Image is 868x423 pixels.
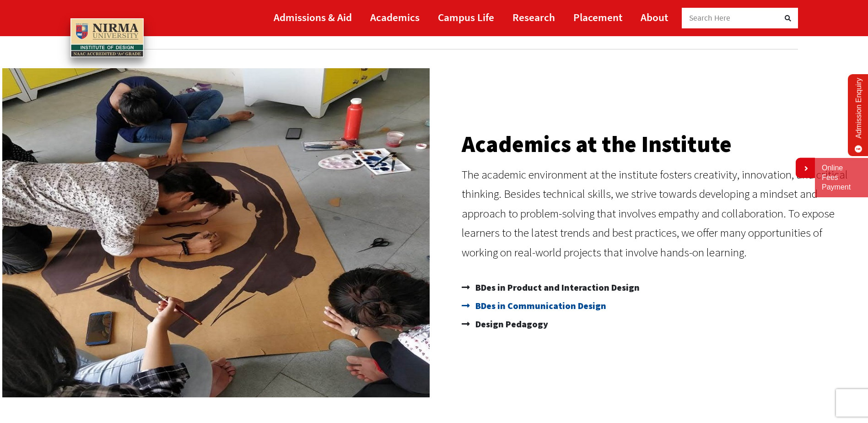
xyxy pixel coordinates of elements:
[462,297,859,315] a: BDes in Communication Design
[462,315,859,333] a: Design Pedagogy
[462,165,859,262] p: The academic environment at the institute fosters creativity, innovation, and critical thinking. ...
[438,7,494,27] a: Campus Life
[462,278,859,297] a: BDes in Product and Interaction Design
[689,13,731,23] span: Search Here
[822,163,861,192] a: Online Fees Payment
[274,7,352,27] a: Admissions & Aid
[2,68,430,397] img: IMG-20190920-WA0091
[473,278,640,297] span: BDes in Product and Interaction Design
[70,18,144,58] img: main_logo
[573,7,622,27] a: Placement
[473,297,606,315] span: BDes in Communication Design
[473,315,548,333] span: Design Pedagogy
[462,133,859,156] h2: Academics at the Institute
[370,7,420,27] a: Academics
[512,7,555,27] a: Research
[641,7,668,27] a: About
